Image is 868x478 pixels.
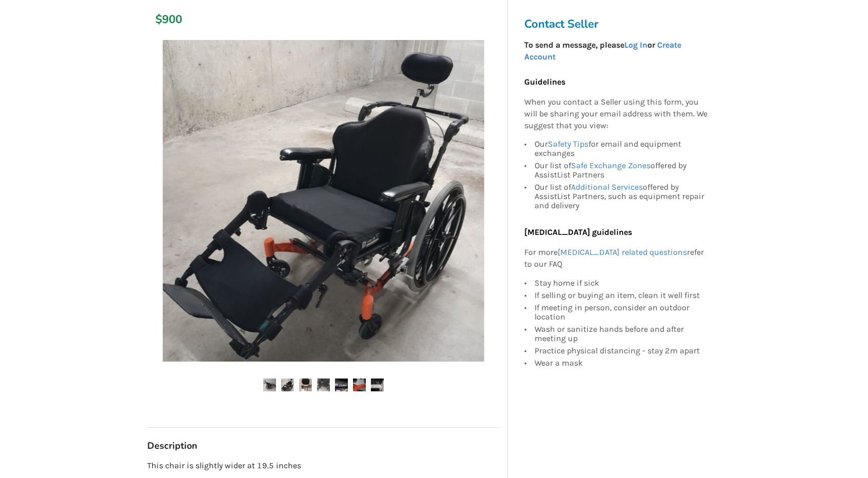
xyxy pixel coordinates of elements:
a: Safe Exchange Zones [571,161,650,170]
b: [MEDICAL_DATA] guidelines [524,227,632,237]
div: Stay home if sick [535,278,708,289]
h3: Description [147,440,500,452]
div: Our list of offered by AssistList Partners [535,160,708,181]
strong: To send a message, please or [524,40,681,62]
img: tilting fuze t50 wheelchair-wheelchair-mobility-north vancouver-assistlist-listing [299,379,312,391]
p: For more refer to our FAQ [524,247,708,270]
a: Safety Tips [548,139,588,149]
div: Our for email and equipment exchanges [535,140,708,160]
div: If meeting in person, consider an outdoor location [535,302,708,323]
img: tilting fuze t50 wheelchair-wheelchair-mobility-north vancouver-assistlist-listing [335,379,348,391]
img: tilting fuze t50 wheelchair-wheelchair-mobility-north vancouver-assistlist-listing [371,379,384,391]
p: This chair is slightly wider at 19.5 inches [147,460,500,472]
img: tilting fuze t50 wheelchair-wheelchair-mobility-north vancouver-assistlist-listing [281,379,294,391]
img: tilting fuze t50 wheelchair-wheelchair-mobility-north vancouver-assistlist-listing [317,379,330,391]
div: Wash or sanitize hands before and after meeting up [535,323,708,345]
div: $900 [155,12,161,27]
div: Wear a mask [535,357,708,368]
a: [MEDICAL_DATA] related questions [558,247,687,257]
a: Log In [624,40,647,50]
a: Additional Services [571,182,643,192]
h3: Contact Seller [524,17,713,31]
img: tilting fuze t50 wheelchair-wheelchair-mobility-north vancouver-assistlist-listing [353,379,366,391]
img: tilting fuze t50 wheelchair-wheelchair-mobility-north vancouver-assistlist-listing [263,379,276,391]
div: Practice physical distancing - stay 2m apart [535,345,708,357]
b: Guidelines [524,77,565,87]
div: Our list of offered by AssistList Partners, such as equipment repair and delivery [535,181,708,210]
div: If selling or buying an item, clean it well first [535,289,708,302]
p: When you contact a Seller using this form, you will be sharing your email address with them. We s... [524,96,708,132]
